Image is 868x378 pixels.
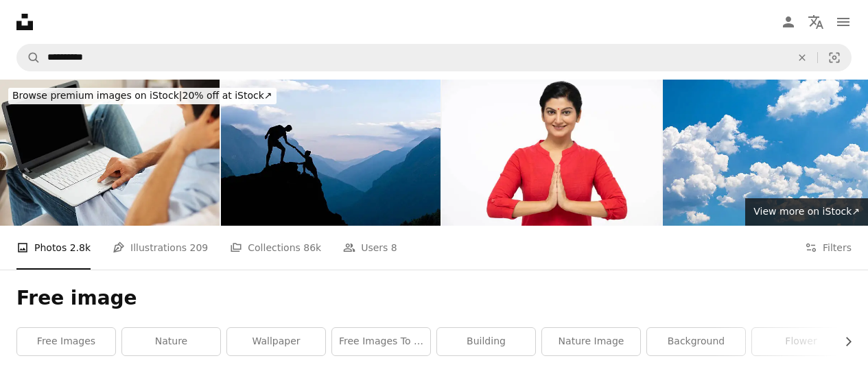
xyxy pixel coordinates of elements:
a: background [647,328,745,355]
span: Browse premium images on iStock | [12,90,182,101]
a: Users 8 [343,226,397,270]
h1: Free image [16,286,852,311]
img: Teamwork couple climbing helping hand [221,80,441,226]
a: Illustrations 209 [113,226,208,270]
a: View more on iStock↗ [745,198,868,226]
a: Home — Unsplash [16,14,33,30]
a: nature image [542,328,640,355]
span: 209 [190,240,209,255]
a: nature [122,328,220,355]
button: Search Unsplash [17,45,40,71]
form: Find visuals sitewide [16,44,852,71]
img: Portrait young woman - stock photo [442,80,661,226]
a: free images to use [332,328,430,355]
a: wallpaper [227,328,325,355]
button: Visual search [818,45,851,71]
button: Filters [805,226,852,270]
a: flower [752,328,850,355]
button: Clear [787,45,817,71]
button: scroll list to the right [836,328,852,355]
a: building [437,328,535,355]
span: 86k [303,240,321,255]
span: 8 [391,240,397,255]
a: free images [17,328,115,355]
button: Language [802,8,830,36]
button: Menu [830,8,857,36]
a: Log in / Sign up [775,8,802,36]
span: View more on iStock ↗ [753,206,860,217]
div: 20% off at iStock ↗ [8,88,277,104]
a: Collections 86k [230,226,321,270]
